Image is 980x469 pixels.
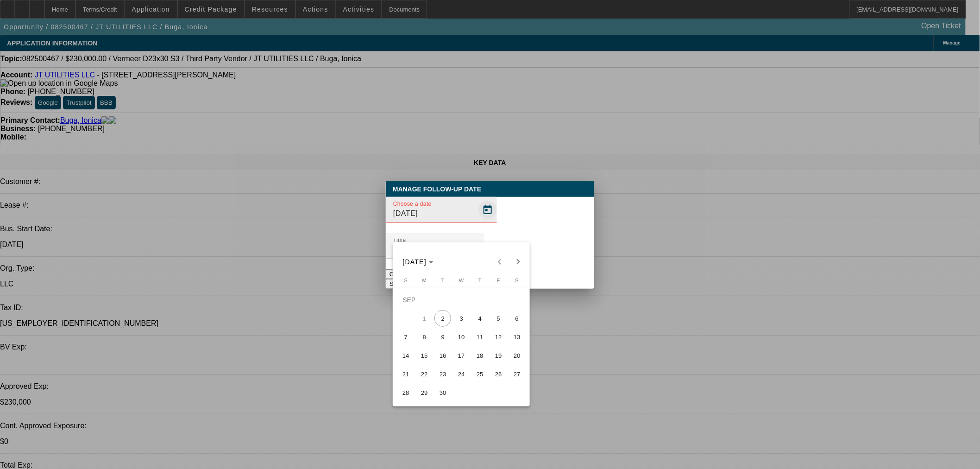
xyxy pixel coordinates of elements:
button: September 14, 2025 [396,346,415,365]
span: 21 [397,366,414,382]
button: September 18, 2025 [471,346,489,365]
button: September 22, 2025 [415,365,433,383]
button: September 12, 2025 [489,328,508,346]
span: 30 [434,384,451,401]
span: 26 [490,366,507,382]
span: 18 [471,347,488,364]
span: 9 [434,329,451,345]
span: 17 [453,347,470,364]
span: T [478,278,482,283]
button: September 8, 2025 [415,328,433,346]
span: 2 [434,310,451,327]
span: 11 [471,329,488,345]
span: 29 [416,384,433,401]
button: September 30, 2025 [433,383,452,402]
span: 4 [471,310,488,327]
button: September 16, 2025 [433,346,452,365]
button: September 6, 2025 [508,309,526,328]
button: September 17, 2025 [452,346,471,365]
span: 24 [453,366,470,382]
span: 1 [416,310,433,327]
span: [DATE] [403,258,427,266]
button: September 26, 2025 [489,365,508,383]
button: Next month [509,253,528,271]
span: M [422,278,427,283]
span: 19 [490,347,507,364]
span: 25 [471,366,488,382]
span: S [404,278,408,283]
button: September 25, 2025 [471,365,489,383]
span: 28 [397,384,414,401]
span: 13 [509,329,525,345]
button: September 20, 2025 [508,346,526,365]
span: 8 [416,329,433,345]
button: September 11, 2025 [471,328,489,346]
button: September 21, 2025 [396,365,415,383]
button: September 4, 2025 [471,309,489,328]
span: S [515,278,519,283]
button: September 10, 2025 [452,328,471,346]
button: September 23, 2025 [433,365,452,383]
button: September 3, 2025 [452,309,471,328]
span: W [459,278,464,283]
span: 27 [509,366,525,382]
span: 14 [397,347,414,364]
button: September 7, 2025 [396,328,415,346]
button: September 28, 2025 [396,383,415,402]
button: September 2, 2025 [433,309,452,328]
span: 23 [434,366,451,382]
span: 5 [490,310,507,327]
span: 16 [434,347,451,364]
button: September 9, 2025 [433,328,452,346]
button: September 15, 2025 [415,346,433,365]
button: September 29, 2025 [415,383,433,402]
span: 7 [397,329,414,345]
span: 6 [509,310,525,327]
button: September 24, 2025 [452,365,471,383]
span: 20 [509,347,525,364]
td: SEP [396,291,526,309]
button: September 19, 2025 [489,346,508,365]
button: September 1, 2025 [415,309,433,328]
span: 12 [490,329,507,345]
span: 3 [453,310,470,327]
button: September 27, 2025 [508,365,526,383]
button: Choose month and year [399,254,438,270]
button: September 13, 2025 [508,328,526,346]
span: T [441,278,445,283]
span: 22 [416,366,433,382]
button: September 5, 2025 [489,309,508,328]
span: 10 [453,329,470,345]
span: F [497,278,500,283]
span: 15 [416,347,433,364]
